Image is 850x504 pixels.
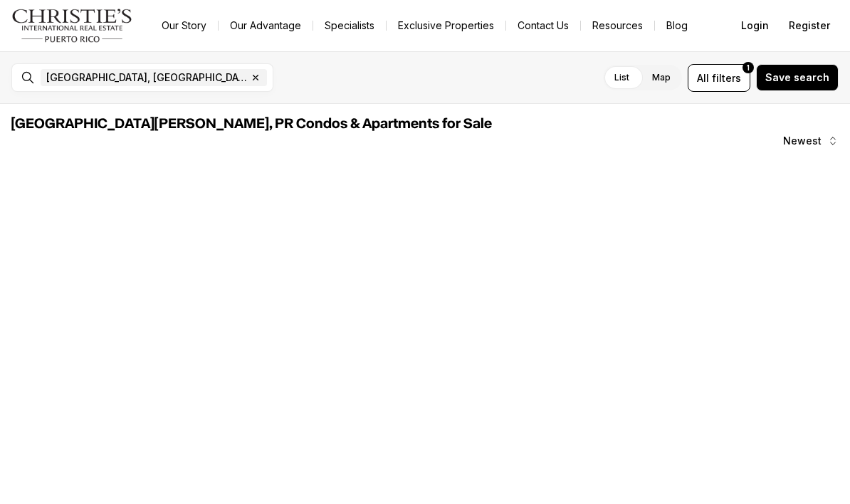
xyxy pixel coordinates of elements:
button: Newest [775,127,847,155]
span: [GEOGRAPHIC_DATA][PERSON_NAME], PR Condos & Apartments for Sale [11,117,492,131]
a: Our Advantage [219,16,313,36]
a: Resources [581,16,654,36]
span: [GEOGRAPHIC_DATA], [GEOGRAPHIC_DATA], [GEOGRAPHIC_DATA] [46,72,247,83]
span: Register [789,20,830,31]
img: logo [11,9,133,43]
button: Allfilters1 [688,64,750,92]
span: All [697,70,709,85]
span: 1 [747,62,750,73]
a: Blog [655,16,699,36]
a: Specialists [313,16,386,36]
span: filters [712,70,741,85]
a: Our Story [150,16,218,36]
button: Save search [756,64,839,91]
span: Login [741,20,769,31]
span: Save search [765,72,829,83]
a: Exclusive Properties [387,16,505,36]
button: Contact Us [506,16,580,36]
span: Newest [783,135,822,147]
button: Register [780,11,839,40]
button: Login [733,11,777,40]
label: Map [641,65,682,90]
label: List [603,65,641,90]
